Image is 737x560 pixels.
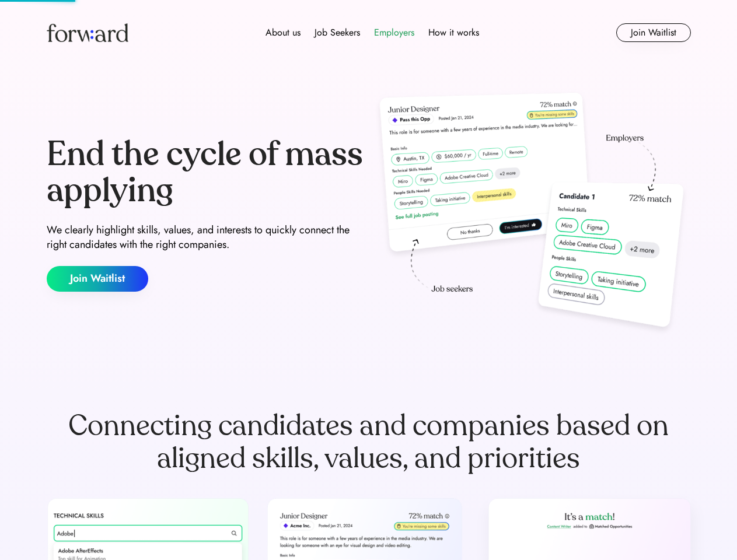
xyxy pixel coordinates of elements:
[47,409,691,475] div: Connecting candidates and companies based on aligned skills, values, and priorities
[47,136,364,208] div: End the cycle of mass applying
[428,26,479,40] div: How it works
[315,26,360,40] div: Job Seekers
[266,26,301,40] div: About us
[47,266,148,292] button: Join Waitlist
[374,26,414,40] div: Employers
[47,223,364,252] div: We clearly highlight skills, values, and interests to quickly connect the right candidates with t...
[616,23,691,42] button: Join Waitlist
[373,89,691,339] img: hero-image.png
[47,23,128,42] img: Forward logo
